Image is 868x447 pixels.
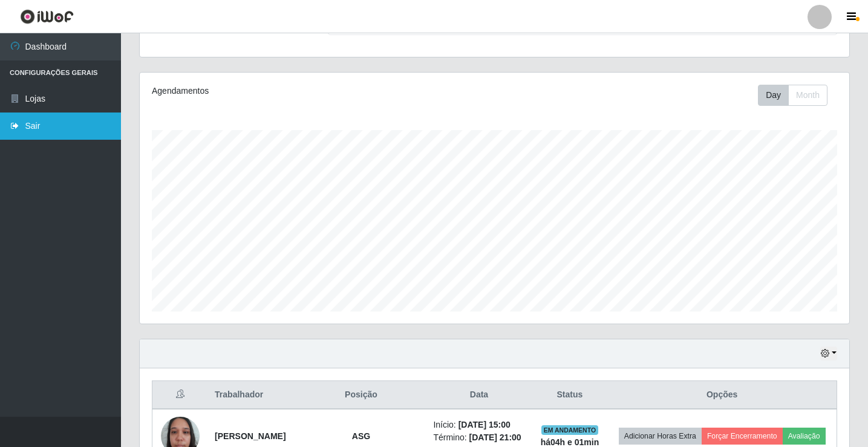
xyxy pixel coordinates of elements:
button: Day [758,85,789,106]
button: Adicionar Horas Extra [619,428,702,445]
th: Status [532,381,608,409]
div: First group [758,85,827,106]
strong: [PERSON_NAME] [215,431,286,441]
li: Término: [433,431,524,444]
button: Forçar Encerramento [702,428,783,445]
button: Avaliação [783,428,826,445]
button: Month [788,85,827,106]
th: Posição [296,381,426,409]
th: Trabalhador [207,381,296,409]
th: Opções [607,381,837,409]
li: Início: [433,419,524,431]
span: EM ANDAMENTO [541,425,599,435]
img: CoreUI Logo [20,9,74,24]
div: Agendamentos [152,85,427,97]
strong: ASG [352,431,370,441]
th: Data [426,381,532,409]
time: [DATE] 21:00 [469,432,521,442]
time: [DATE] 15:00 [458,420,511,429]
div: Toolbar with button groups [758,85,837,106]
strong: há 04 h e 01 min [541,437,599,447]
